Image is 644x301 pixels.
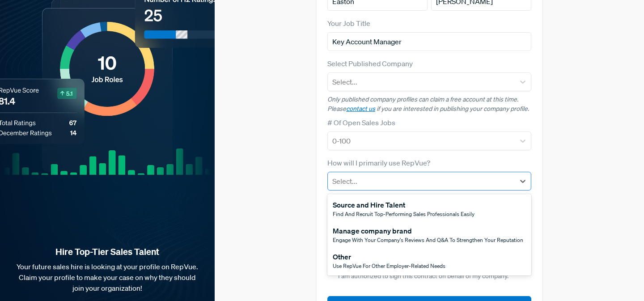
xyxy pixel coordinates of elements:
[333,199,475,210] div: Source and Hire Talent
[333,210,475,218] span: Find and recruit top-performing sales professionals easily
[14,246,200,258] strong: Hire Top-Tier Sales Talent
[333,262,445,270] span: Use RepVue for other employer-related needs
[333,225,523,236] div: Manage company brand
[327,32,531,51] input: Title
[346,105,375,113] a: contact us
[14,261,200,293] p: Your future sales hire is looking at your profile on RepVue. Claim your profile to make your case...
[333,251,445,262] div: Other
[327,117,395,128] label: # Of Open Sales Jobs
[327,157,430,168] label: How will I primarily use RepVue?
[327,95,531,114] p: Only published company profiles can claim a free account at this time. Please if you are interest...
[327,18,370,29] label: Your Job Title
[327,58,413,69] label: Select Published Company
[333,236,523,244] span: Engage with your company's reviews and Q&A to strengthen your reputation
